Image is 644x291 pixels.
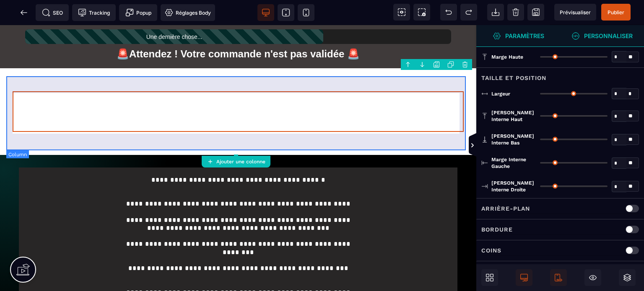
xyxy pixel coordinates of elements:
[25,19,451,39] h2: 🚨Attendez ! Votre commande n'est pas validée 🚨
[481,269,498,286] span: Ouvrir les blocs
[491,90,510,97] span: Largeur
[42,8,63,17] span: SEO
[16,4,32,21] span: Retour
[393,4,410,21] span: Voir les composants
[584,33,633,39] strong: Personnaliser
[560,9,591,15] span: Prévisualiser
[476,67,644,83] div: Taille et position
[487,4,504,21] span: Importer
[491,180,536,193] span: [PERSON_NAME] interne droite
[527,4,544,21] span: Enregistrer
[413,4,430,21] span: Capture d'écran
[298,4,314,21] span: Voir mobile
[202,156,270,167] button: Ajouter une colonne
[13,66,464,107] h1: Besoin d’un espace pour intégrer ce qui s’éveille ?
[554,4,596,21] span: Aperçu
[491,156,536,170] span: Marge interne gauche
[146,8,203,15] text: Une dernière chose...
[560,25,644,47] span: Ouvrir le gestionnaire de styles
[481,224,513,234] p: Bordure
[550,269,567,286] span: Afficher le mobile
[216,159,265,165] strong: Ajouter une colonne
[491,54,523,60] span: Marge haute
[460,4,477,21] span: Rétablir
[584,269,601,286] span: Masquer le bloc
[36,4,69,21] span: Métadata SEO
[608,9,624,15] span: Publier
[119,4,157,21] span: Créer une alerte modale
[507,4,524,21] span: Nettoyage
[165,8,211,17] span: Réglages Body
[491,133,536,146] span: [PERSON_NAME] interne bas
[125,8,151,17] span: Popup
[440,4,457,21] span: Défaire
[161,4,215,21] span: Favicon
[476,133,485,158] span: Afficher les vues
[505,33,544,39] strong: Paramètres
[481,245,501,255] p: Coins
[481,203,530,214] p: Arrière-plan
[257,4,274,21] span: Voir bureau
[516,269,532,286] span: Afficher le desktop
[619,269,636,286] span: Ouvrir les calques
[476,25,560,47] span: Ouvrir le gestionnaire de styles
[278,4,294,21] span: Voir tablette
[78,8,110,17] span: Tracking
[491,109,536,123] span: [PERSON_NAME] interne haut
[601,4,631,21] span: Enregistrer le contenu
[72,4,116,21] span: Code de suivi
